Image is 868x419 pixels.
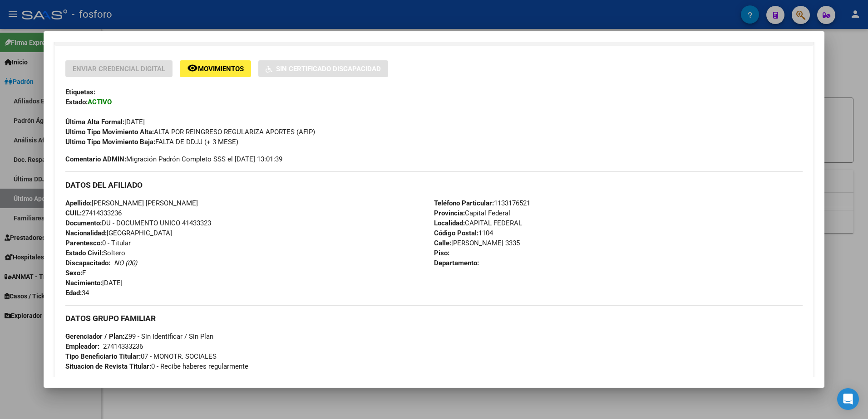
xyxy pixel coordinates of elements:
[837,388,859,410] div: Open Intercom Messenger
[65,219,211,227] span: DU - DOCUMENTO UNICO 41433323
[65,128,154,136] strong: Ultimo Tipo Movimiento Alta:
[434,219,465,227] strong: Localidad:
[65,209,122,217] span: 27414333236
[65,154,282,164] span: Migración Padrón Completo SSS el [DATE] 13:01:39
[103,341,143,351] div: 27414333236
[65,98,88,106] strong: Estado:
[65,289,82,297] strong: Edad:
[65,342,99,351] strong: Empleador:
[65,118,145,126] span: [DATE]
[198,65,244,73] span: Movimientos
[65,269,82,277] strong: Sexo:
[65,219,102,227] strong: Documento:
[65,249,103,257] strong: Estado Civil:
[187,63,198,73] mat-icon: remove_red_eye
[434,199,530,207] span: 1133176521
[434,209,510,217] span: Capital Federal
[65,279,123,287] span: [DATE]
[65,362,151,370] strong: Situacion de Revista Titular:
[65,269,86,277] span: F
[65,239,131,247] span: 0 - Titular
[434,209,465,217] strong: Provincia:
[65,352,141,361] strong: Tipo Beneficiario Titular:
[65,128,315,136] span: ALTA POR REINGRESO REGULARIZA APORTES (AFIP)
[65,332,124,341] strong: Gerenciador / Plan:
[65,88,95,96] strong: Etiquetas:
[434,229,478,237] strong: Código Postal:
[65,199,92,207] strong: Apellido:
[65,209,82,217] strong: CUIL:
[434,219,522,227] span: CAPITAL FEDERAL
[65,155,126,163] strong: Comentario ADMIN:
[258,60,388,77] button: Sin Certificado Discapacidad
[434,249,449,257] strong: Piso:
[180,60,251,77] button: Movimientos
[65,229,172,237] span: [GEOGRAPHIC_DATA]
[65,279,102,287] strong: Nacimiento:
[65,60,173,77] button: Enviar Credencial Digital
[276,65,381,73] span: Sin Certificado Discapacidad
[434,239,520,247] span: [PERSON_NAME] 3335
[88,98,112,106] strong: ACTIVO
[65,313,803,323] h3: DATOS GRUPO FAMILIAR
[65,332,213,341] span: Z99 - Sin Identificar / Sin Plan
[65,249,125,257] span: Soltero
[65,138,155,146] strong: Ultimo Tipo Movimiento Baja:
[65,118,124,126] strong: Última Alta Formal:
[65,180,803,190] h3: DATOS DEL AFILIADO
[65,259,110,267] strong: Discapacitado:
[65,362,248,370] span: 0 - Recibe haberes regularmente
[434,199,494,207] strong: Teléfono Particular:
[65,199,198,207] span: [PERSON_NAME] [PERSON_NAME]
[65,239,102,247] strong: Parentesco:
[65,138,238,146] span: FALTA DE DDJJ (+ 3 MESE)
[73,65,165,73] span: Enviar Credencial Digital
[434,239,451,247] strong: Calle:
[434,259,479,267] strong: Departamento:
[114,259,137,267] i: NO (00)
[434,229,493,237] span: 1104
[65,229,107,237] strong: Nacionalidad:
[65,352,217,361] span: 07 - MONOTR. SOCIALES
[65,289,89,297] span: 34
